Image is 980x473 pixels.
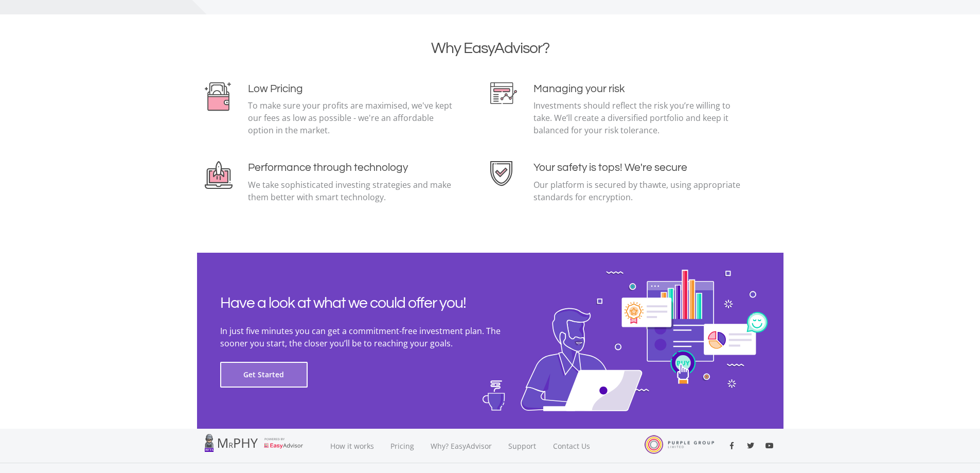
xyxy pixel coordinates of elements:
[220,294,529,312] h2: Have a look at what we could offer you!
[205,39,776,58] h2: Why EasyAdvisor?
[500,429,545,463] a: Support
[322,429,382,463] a: How it works
[533,161,743,174] h4: Your safety is tops! We're secure
[422,429,500,463] a: Why? EasyAdvisor
[220,325,529,349] p: In just five minutes you can get a commitment-free investment plan. The sooner you start, the clo...
[248,82,457,95] h4: Low Pricing
[533,82,743,95] h4: Managing your risk
[382,429,422,463] a: Pricing
[533,179,743,203] p: Our platform is secured by thawte, using appropriate standards for encryption.
[248,179,457,203] p: We take sophisticated investing strategies and make them better with smart technology.
[248,99,457,136] p: To make sure your profits are maximised, we've kept our fees as low as possible - we're an afford...
[220,362,308,388] button: Get Started
[248,161,457,174] h4: Performance through technology
[545,429,599,463] a: Contact Us
[533,99,743,136] p: Investments should reflect the risk you’re willing to take. We’ll create a diversified portfolio ...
